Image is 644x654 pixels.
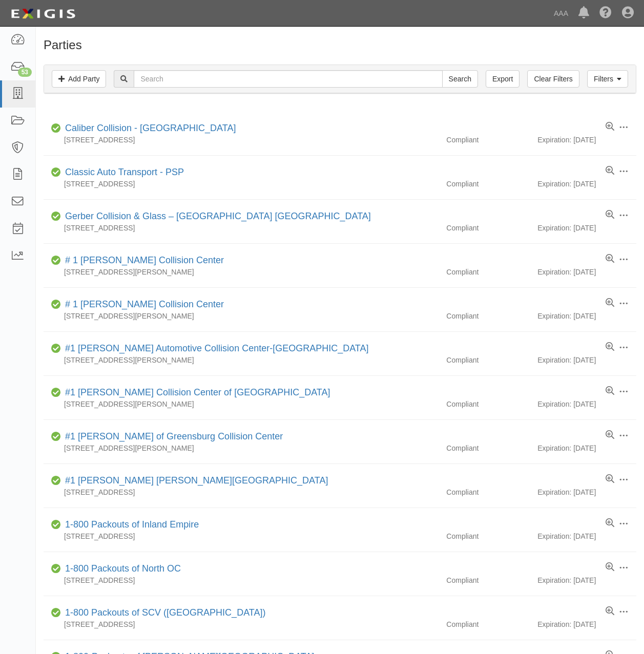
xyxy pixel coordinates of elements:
[51,477,61,484] i: Compliant
[44,575,439,585] div: [STREET_ADDRESS]
[44,399,439,409] div: [STREET_ADDRESS][PERSON_NAME]
[606,430,614,440] a: View results summary
[606,474,614,484] a: View results summary
[65,431,283,441] a: #1 [PERSON_NAME] of Greensburg Collision Center
[44,267,439,277] div: [STREET_ADDRESS][PERSON_NAME]
[537,223,636,233] div: Expiration: [DATE]
[439,135,537,145] div: Compliant
[537,135,636,145] div: Expiration: [DATE]
[51,609,61,617] i: Compliant
[51,169,61,176] i: Compliant
[51,213,61,220] i: Compliant
[606,298,614,308] a: View results summary
[442,70,478,88] input: Search
[65,211,371,221] a: Gerber Collision & Glass – [GEOGRAPHIC_DATA] [GEOGRAPHIC_DATA]
[61,606,265,620] div: 1-800 Packouts of SCV (Santa Clarita Valley)
[606,166,614,176] a: View results summary
[61,518,199,532] div: 1-800 Packouts of Inland Empire
[65,299,224,309] a: # 1 [PERSON_NAME] Collision Center
[606,210,614,220] a: View results summary
[65,255,224,265] a: # 1 [PERSON_NAME] Collision Center
[8,5,78,23] img: logo-5460c22ac91f19d4615b14bd174203de0afe785f0fc80cf4dbbc73dc1793850b.png
[537,267,636,277] div: Expiration: [DATE]
[61,254,224,267] div: # 1 Cochran Collision Center
[537,531,636,541] div: Expiration: [DATE]
[65,343,369,353] a: #1 [PERSON_NAME] Automotive Collision Center-[GEOGRAPHIC_DATA]
[61,474,328,488] div: #1 Cochran Robinson Township
[51,433,61,440] i: Compliant
[439,487,537,497] div: Compliant
[51,345,61,352] i: Compliant
[439,223,537,233] div: Compliant
[606,562,614,573] a: View results summary
[51,257,61,264] i: Compliant
[537,179,636,189] div: Expiration: [DATE]
[599,7,612,19] i: Help Center - Complianz
[44,619,439,629] div: [STREET_ADDRESS]
[44,531,439,541] div: [STREET_ADDRESS]
[18,68,32,77] div: 53
[439,267,537,277] div: Compliant
[606,518,614,529] a: View results summary
[439,399,537,409] div: Compliant
[537,311,636,321] div: Expiration: [DATE]
[61,342,369,355] div: #1 Cochran Automotive Collision Center-Monroeville
[606,254,614,264] a: View results summary
[51,125,61,132] i: Compliant
[439,575,537,585] div: Compliant
[44,135,439,145] div: [STREET_ADDRESS]
[439,531,537,541] div: Compliant
[61,386,330,399] div: #1 Cochran Collision Center of Greensburg
[537,355,636,365] div: Expiration: [DATE]
[537,443,636,453] div: Expiration: [DATE]
[537,487,636,497] div: Expiration: [DATE]
[486,70,520,88] a: Export
[606,606,614,617] a: View results summary
[549,3,573,24] a: AAA
[44,311,439,321] div: [STREET_ADDRESS][PERSON_NAME]
[439,311,537,321] div: Compliant
[537,575,636,585] div: Expiration: [DATE]
[527,70,579,88] a: Clear Filters
[61,166,184,179] div: Classic Auto Transport - PSP
[61,430,283,444] div: #1 Cochran of Greensburg Collision Center
[439,443,537,453] div: Compliant
[606,386,614,396] a: View results summary
[65,563,181,574] a: 1-800 Packouts of North OC
[65,607,265,618] a: 1-800 Packouts of SCV ([GEOGRAPHIC_DATA])
[44,38,636,52] h1: Parties
[439,179,537,189] div: Compliant
[65,519,199,530] a: 1-800 Packouts of Inland Empire
[439,619,537,629] div: Compliant
[52,70,106,88] a: Add Party
[44,355,439,365] div: [STREET_ADDRESS][PERSON_NAME]
[61,562,181,576] div: 1-800 Packouts of North OC
[61,122,236,135] div: Caliber Collision - Gainesville
[439,355,537,365] div: Compliant
[65,387,330,397] a: #1 [PERSON_NAME] Collision Center of [GEOGRAPHIC_DATA]
[65,123,236,133] a: Caliber Collision - [GEOGRAPHIC_DATA]
[44,487,439,497] div: [STREET_ADDRESS]
[51,521,61,529] i: Compliant
[537,399,636,409] div: Expiration: [DATE]
[537,619,636,629] div: Expiration: [DATE]
[134,70,442,88] input: Search
[61,210,371,223] div: Gerber Collision & Glass – Houston Brighton
[61,298,224,311] div: # 1 Cochran Collision Center
[65,475,328,486] a: #1 [PERSON_NAME] [PERSON_NAME][GEOGRAPHIC_DATA]
[587,70,628,88] a: Filters
[44,179,439,189] div: [STREET_ADDRESS]
[606,122,614,132] a: View results summary
[44,443,439,453] div: [STREET_ADDRESS][PERSON_NAME]
[51,565,61,573] i: Compliant
[606,342,614,352] a: View results summary
[51,389,61,396] i: Compliant
[51,301,61,308] i: Compliant
[65,167,184,177] a: Classic Auto Transport - PSP
[44,223,439,233] div: [STREET_ADDRESS]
